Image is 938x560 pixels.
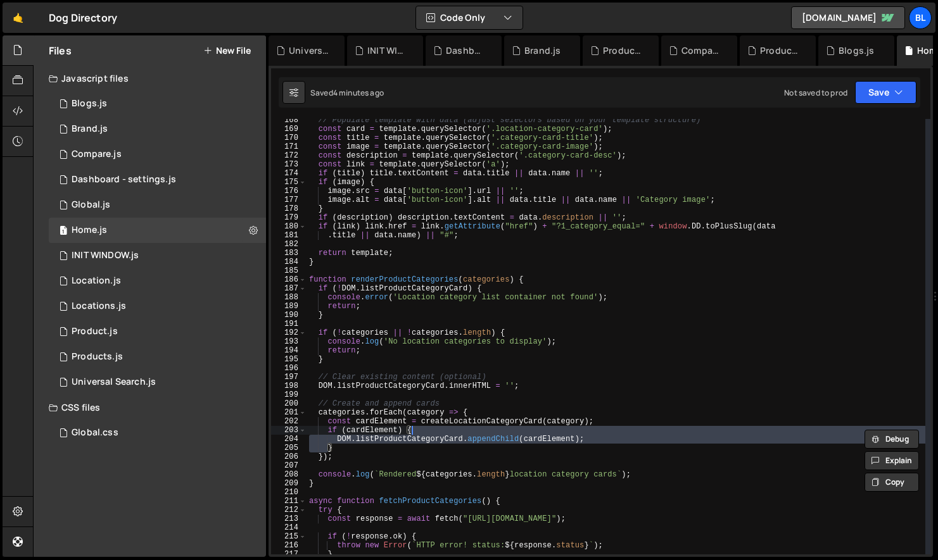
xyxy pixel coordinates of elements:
div: Javascript files [34,66,266,91]
div: 176 [271,187,307,196]
div: 190 [271,311,307,320]
div: Compare.js [681,44,722,57]
div: Products.js [72,351,123,363]
div: 180 [271,222,307,231]
div: 182 [271,240,307,249]
: 16220/43679.js [49,268,266,294]
div: Products.js [760,44,801,57]
div: 192 [271,328,307,337]
div: 179 [271,213,307,222]
div: Blogs.js [72,98,107,109]
a: [DOMAIN_NAME] [791,6,905,29]
div: 200 [271,399,307,408]
div: 16220/44393.js [49,319,266,344]
div: Locations.js [72,301,126,312]
div: 197 [271,373,307,382]
div: 177 [271,196,307,204]
div: INIT WINDOW.js [72,250,139,261]
div: 178 [271,204,307,213]
div: 205 [271,444,307,452]
div: 16220/45124.js [49,370,266,395]
div: Location.js [72,275,121,287]
div: 212 [271,506,307,514]
div: 215 [271,532,307,541]
button: New File [203,46,251,56]
div: 16220/44328.js [49,142,266,167]
div: 16220/44319.js [49,218,266,243]
div: 172 [271,151,307,160]
div: Brand.js [72,123,108,135]
div: 195 [271,355,307,364]
div: 186 [271,275,307,284]
div: Global.css [72,427,118,439]
button: Save [855,81,916,104]
div: 208 [271,470,307,479]
div: 199 [271,390,307,399]
div: 209 [271,479,307,488]
div: 16220/44324.js [49,344,266,370]
h2: Files [49,44,72,58]
div: Blogs.js [839,44,874,57]
div: 181 [271,231,307,240]
div: Universal Search.js [289,44,329,57]
div: 4 minutes ago [333,87,384,98]
div: CSS files [34,395,266,420]
div: Product.js [72,326,118,337]
div: 216 [271,541,307,550]
span: 1 [60,227,67,237]
div: Universal Search.js [72,376,156,388]
div: 16220/44477.js [49,243,266,268]
div: 207 [271,461,307,470]
div: 174 [271,169,307,178]
div: Brand.js [524,44,561,57]
div: 175 [271,178,307,187]
button: Code Only [416,6,523,29]
div: 16220/44321.js [49,91,266,116]
button: Explain [865,451,919,470]
div: 171 [271,142,307,151]
div: Product.js [603,44,643,57]
div: 210 [271,488,307,497]
div: 16220/44476.js [49,167,266,192]
div: 170 [271,134,307,142]
div: 183 [271,249,307,258]
div: 193 [271,337,307,346]
div: 194 [271,346,307,355]
div: 189 [271,302,307,311]
div: 188 [271,293,307,302]
div: Dashboard - settings.js [72,174,176,185]
a: Bl [909,6,932,29]
div: 16220/43682.css [49,420,266,445]
div: 16220/43680.js [49,294,266,319]
div: 198 [271,382,307,390]
div: 214 [271,523,307,532]
div: 213 [271,514,307,523]
div: 196 [271,364,307,373]
div: 203 [271,426,307,435]
a: 🤙 [3,3,34,33]
div: INIT WINDOW.js [367,44,408,57]
div: Global.js [72,199,110,211]
div: 211 [271,497,307,506]
div: 168 [271,116,307,125]
div: 206 [271,452,307,461]
div: 173 [271,160,307,169]
div: 204 [271,435,307,444]
div: 16220/43681.js [49,192,266,218]
div: 217 [271,550,307,559]
div: 184 [271,258,307,266]
div: 191 [271,320,307,328]
div: 202 [271,417,307,426]
div: Saved [310,87,384,98]
div: 16220/44394.js [49,116,266,142]
button: Copy [865,473,919,492]
div: Not saved to prod [784,87,847,98]
div: 201 [271,408,307,417]
div: 185 [271,266,307,275]
div: Compare.js [72,149,122,160]
div: Home.js [72,225,107,236]
button: Debug [865,430,919,449]
div: 169 [271,125,307,134]
div: Dashboard - settings.js [446,44,486,57]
